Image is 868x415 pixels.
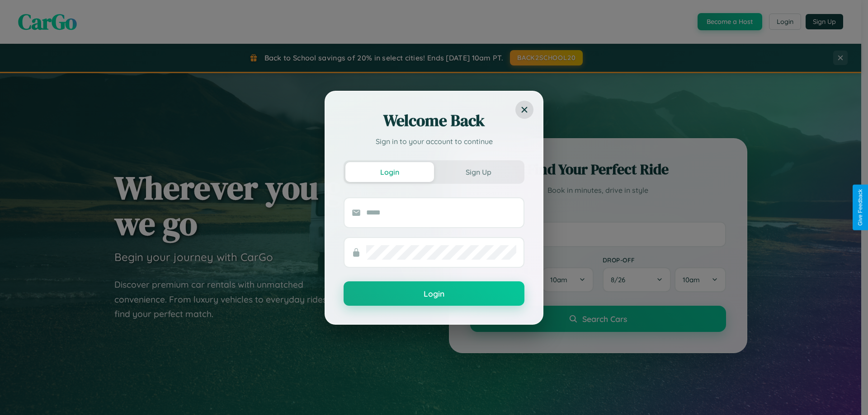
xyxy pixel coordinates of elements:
[344,136,524,147] p: Sign in to your account to continue
[344,281,524,306] button: Login
[344,110,524,131] h2: Welcome Back
[857,189,863,226] div: Give Feedback
[434,162,523,182] button: Sign Up
[345,162,434,182] button: Login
